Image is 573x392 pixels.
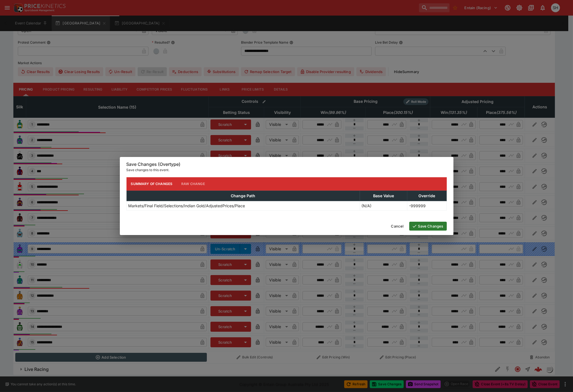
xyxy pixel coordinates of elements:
td: -999999 [407,201,447,210]
p: Markets/Final Field/Selections/Indian Gold/AdjustedPrices/Place [128,203,245,209]
th: Change Path [126,191,360,201]
button: Cancel [388,222,407,231]
th: Override [407,191,447,201]
th: Base Value [360,191,407,201]
h6: Save Changes (Overtype) [126,161,447,167]
p: Save changes to this event. [126,167,447,173]
button: Save Changes [409,222,447,231]
button: Summary of Changes [126,177,177,191]
td: (N/A) [360,201,407,210]
button: Raw Change [177,177,209,191]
